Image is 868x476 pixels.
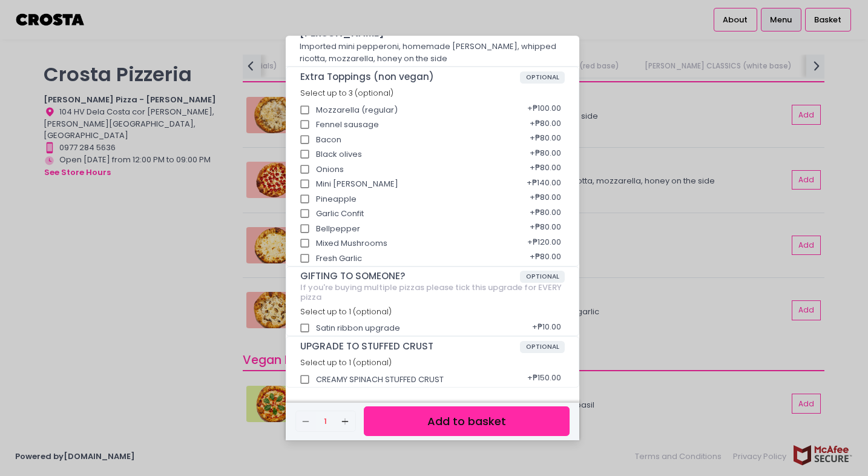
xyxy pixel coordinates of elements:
[523,99,565,122] div: + ₱100.00
[525,113,565,136] div: + ₱80.00
[525,128,565,151] div: + ₱80.00
[300,357,392,368] span: Select up to 1 (optional)
[300,306,392,317] span: Select up to 1 (optional)
[300,71,520,82] span: Extra Toppings (non vegan)
[300,341,520,352] span: UPGRADE TO STUFFED CRUST
[525,202,565,225] div: + ₱80.00
[525,188,565,211] div: + ₱80.00
[523,368,565,391] div: + ₱150.00
[300,41,566,64] p: Imported mini pepperoni, homemade [PERSON_NAME], whipped ricotta, mozzarella, honey on the side
[300,88,393,98] span: Select up to 3 (optional)
[300,283,565,302] div: If you're buying multiple pizzas please tick this upgrade for EVERY pizza
[528,317,565,340] div: + ₱10.00
[520,341,565,353] span: OPTIONAL
[525,247,565,270] div: + ₱80.00
[520,271,565,283] span: OPTIONAL
[364,406,570,436] button: Add to basket
[525,158,565,181] div: + ₱80.00
[300,271,520,282] span: GIFTING TO SOMEONE?
[523,232,565,255] div: + ₱120.00
[525,217,565,240] div: + ₱80.00
[525,143,565,166] div: + ₱80.00
[520,71,565,84] span: OPTIONAL
[522,173,565,196] div: + ₱140.00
